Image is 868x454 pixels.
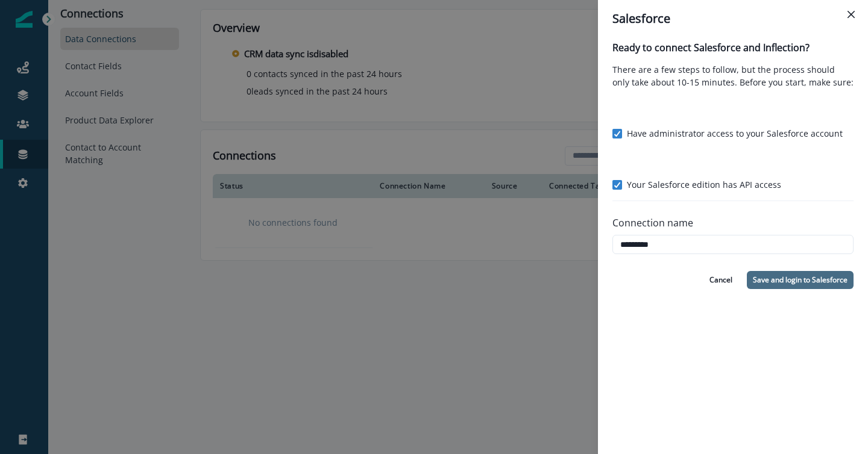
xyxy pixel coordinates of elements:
p: Your Salesforce edition has API access [627,178,781,191]
div: Salesforce [612,10,854,28]
button: Save and login to Salesforce [747,271,854,289]
p: Have administrator access to your Salesforce account [627,127,843,140]
p: Connection name [612,216,693,230]
button: Close [841,5,861,24]
h4: Ready to connect Salesforce and Inflection? [612,42,810,54]
p: Cancel [709,276,732,284]
button: Cancel [702,271,740,289]
p: There are a few steps to follow, but the process should only take about 10-15 minutes. Before you... [612,63,854,89]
